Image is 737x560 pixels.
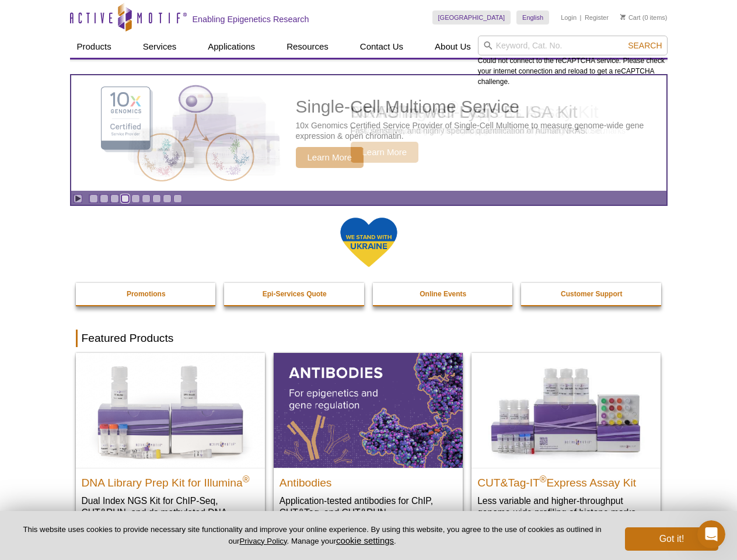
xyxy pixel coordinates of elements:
a: [GEOGRAPHIC_DATA] [432,10,511,24]
a: Go to slide 3 [110,194,119,203]
a: Toggle autoplay [74,194,82,203]
a: Contact Us [353,36,410,58]
a: Products [70,36,118,58]
span: Search [628,41,662,50]
p: Less variable and higher-throughput genome-wide profiling of histone marks​. [477,495,655,519]
sup: ® [243,474,250,484]
a: Login [561,13,577,22]
button: Got it! [625,527,718,551]
div: Could not connect to the reCAPTCHA service. Please check your internet connection and reload to g... [478,36,668,87]
h2: CUT&Tag-IT Express Assay Kit [477,471,655,489]
img: DNA Library Prep Kit for Illumina [76,353,265,467]
h2: Antibodies [280,471,457,489]
a: Go to slide 7 [152,194,161,203]
p: Dual Index NGS Kit for ChIP-Seq, CUT&RUN, and ds methylated DNA assays. [82,495,259,530]
button: Search [624,40,665,51]
h2: Enabling Epigenetics Research [193,14,309,24]
a: Go to slide 4 [121,194,130,203]
a: About Us [428,36,478,58]
h2: DNA Library Prep Kit for Illumina [82,471,259,489]
input: Keyword, Cat. No. [478,36,668,55]
img: Your Cart [620,14,626,20]
iframe: Intercom live chat [697,520,725,548]
a: DNA Library Prep Kit for Illumina DNA Library Prep Kit for Illumina® Dual Index NGS Kit for ChIP-... [76,353,265,541]
p: This website uses cookies to provide necessary site functionality and improve your online experie... [19,524,606,547]
a: Privacy Policy [239,537,287,545]
p: Application-tested antibodies for ChIP, CUT&Tag, and CUT&RUN. [280,495,457,519]
strong: Epi-Services Quote [263,290,327,298]
h2: Featured Products [76,330,662,347]
a: Go to slide 8 [163,194,172,203]
img: CUT&Tag-IT® Express Assay Kit [471,353,661,467]
a: Resources [280,36,336,58]
img: All Antibodies [274,353,463,467]
a: Go to slide 2 [100,194,109,203]
strong: Promotions [127,290,166,298]
a: English [516,10,549,24]
strong: Customer Support [561,290,622,298]
a: Services [136,36,184,58]
li: (0 items) [620,10,668,24]
a: CUT&Tag-IT® Express Assay Kit CUT&Tag-IT®Express Assay Kit Less variable and higher-throughput ge... [471,353,661,530]
a: Promotions [76,283,217,305]
a: Go to slide 9 [173,194,182,203]
a: Online Events [373,283,514,305]
li: | [580,10,582,24]
a: Go to slide 6 [142,194,151,203]
a: Register [585,13,609,22]
button: cookie settings [336,535,394,545]
a: Go to slide 1 [89,194,98,203]
a: Customer Support [521,283,662,305]
strong: Online Events [420,290,466,298]
a: All Antibodies Antibodies Application-tested antibodies for ChIP, CUT&Tag, and CUT&RUN. [274,353,463,530]
a: Epi-Services Quote [224,283,365,305]
a: Go to slide 5 [131,194,140,203]
a: Cart [620,13,641,22]
a: Applications [201,36,262,58]
sup: ® [540,474,547,484]
img: We Stand With Ukraine [340,216,398,268]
